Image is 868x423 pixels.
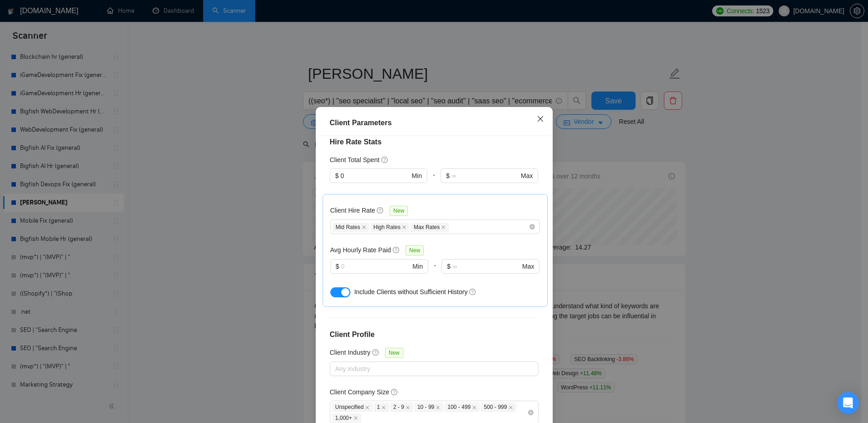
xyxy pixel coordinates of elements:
span: New [385,348,403,358]
input: 0 [341,261,411,271]
span: close-circle [528,410,534,415]
div: - [428,259,442,285]
span: 2 - 9 [390,403,413,412]
span: 500 - 999 [481,403,516,412]
input: 0 [340,171,410,181]
span: close [537,115,544,122]
span: question-circle [391,388,398,396]
span: $ [335,171,339,181]
span: Mid Rates [333,223,370,232]
span: close [441,225,446,229]
input: ∞ [452,171,519,181]
button: Close [528,107,553,132]
span: question-circle [469,288,477,296]
span: Max Rates [411,223,449,232]
h4: Hire Rate Stats [330,137,539,148]
h5: Client Hire Rate [330,205,375,215]
span: close [402,225,406,229]
span: close [472,405,477,410]
span: Max [521,171,533,181]
span: close [381,405,386,410]
h5: Client Industry [330,347,370,357]
span: 1,000+ [332,413,361,423]
span: close [436,405,440,410]
span: 10 - 99 [414,403,443,412]
span: High Rates [370,223,410,232]
span: question-circle [372,349,380,356]
h5: Avg Hourly Rate Paid [330,245,391,255]
span: Unspecified [332,403,373,412]
span: $ [447,261,451,271]
span: $ [336,261,339,271]
span: 1 [374,403,389,412]
h4: Client Profile [330,329,539,340]
div: - [427,168,441,194]
span: question-circle [377,207,384,214]
div: Open Intercom Messenger [837,392,859,414]
span: close [508,405,513,410]
span: question-circle [381,156,389,163]
span: close [406,405,410,410]
span: Max [522,261,534,271]
h5: Client Total Spent [330,155,380,165]
span: 100 - 499 [444,403,480,412]
span: New [406,245,424,255]
span: close [362,225,366,229]
span: Min [411,171,422,181]
span: close-circle [529,224,535,229]
span: question-circle [393,246,400,254]
span: Include Clients without Sufficient History [354,288,467,296]
span: $ [446,171,450,181]
input: ∞ [452,261,520,271]
span: Min [412,261,423,271]
span: close [365,405,370,410]
span: close [354,416,358,420]
div: Client Parameters [330,117,539,128]
h5: Client Company Size [330,387,390,397]
span: New [390,206,408,216]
